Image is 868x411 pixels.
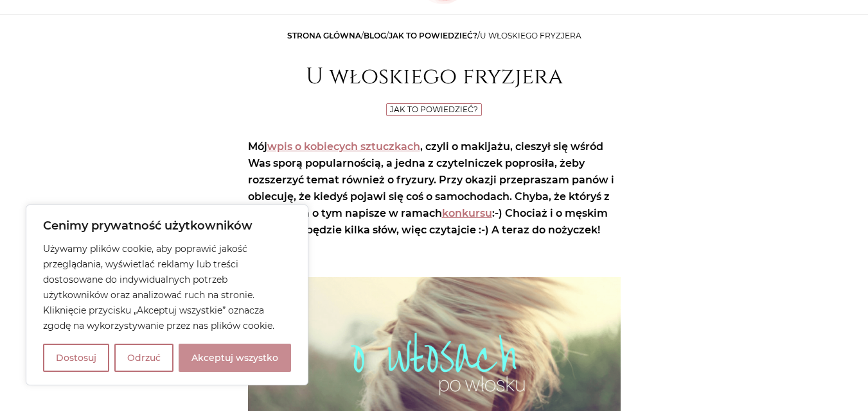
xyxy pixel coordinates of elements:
[248,63,621,90] h1: U włoskiego fryzjera
[43,241,291,333] p: Używamy plików cookie, aby poprawić jakość przeglądania, wyświetlać reklamy lub treści dostosowan...
[389,31,477,40] a: Jak to powiedzieć?
[442,207,492,219] a: konkursu
[390,105,478,114] a: Jak to powiedzieć?
[287,31,361,40] a: Strona główna
[43,218,291,233] p: Cenimy prywatność użytkowników
[43,344,109,372] button: Dostosuj
[287,31,581,40] span: / / /
[248,138,621,239] div: Mój , czyli o makijażu, cieszył się wśród Was sporą popularnością, a jedna z czytelniczek poprosi...
[480,31,581,40] span: U włoskiego fryzjera
[364,31,386,40] a: Blog
[179,344,291,372] button: Akceptuj wszystko
[114,344,173,372] button: Odrzuć
[267,140,420,153] a: wpis o kobiecych sztuczkach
